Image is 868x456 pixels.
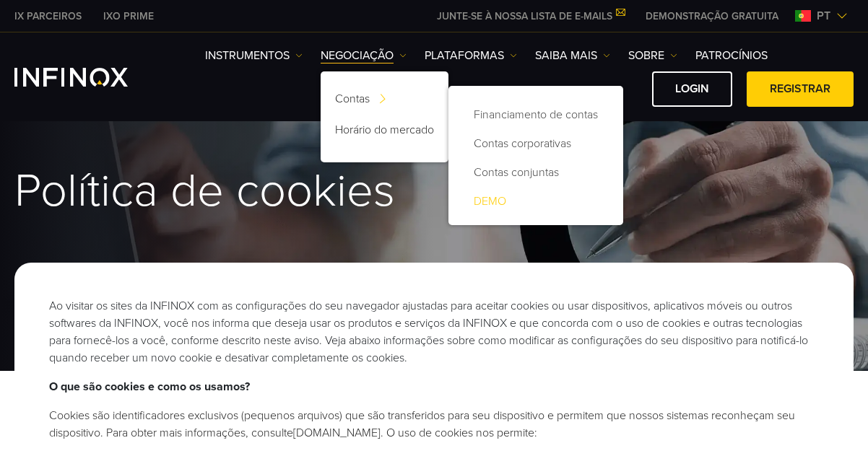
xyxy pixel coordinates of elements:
a: INFINOX Logo [14,68,162,87]
a: INFINOX [92,9,165,24]
a: NEGOCIAÇÃO [321,47,407,64]
h1: Política de cookies [14,167,854,216]
a: PLATAFORMAS [425,47,517,64]
a: Registrar [747,71,854,107]
a: Financiamento de contas [463,100,609,129]
a: Contas conjuntas [463,158,609,187]
a: INFINOX [4,9,92,24]
a: SOBRE [628,47,677,64]
a: [DOMAIN_NAME] [293,426,381,440]
p: Ao visitar os sites da INFINOX com as configurações do seu navegador ajustadas para aceitar cooki... [49,297,819,367]
a: Instrumentos [205,47,303,64]
span: pt [811,7,836,25]
a: INFINOX MENU [635,9,789,24]
a: Contas [321,86,448,117]
a: JUNTE-SE À NOSSA LISTA DE E-MAILS [426,10,635,22]
a: Horário do mercado [321,117,448,148]
a: Login [652,71,732,107]
a: DEMO [463,187,609,216]
p: O que são cookies e como os usamos? [49,378,819,395]
li: Cookies são identificadores exclusivos (pequenos arquivos) que são transferidos para seu disposit... [49,407,819,442]
a: Patrocínios [695,47,768,64]
a: Contas corporativas [463,129,609,158]
a: Saiba mais [535,47,610,64]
